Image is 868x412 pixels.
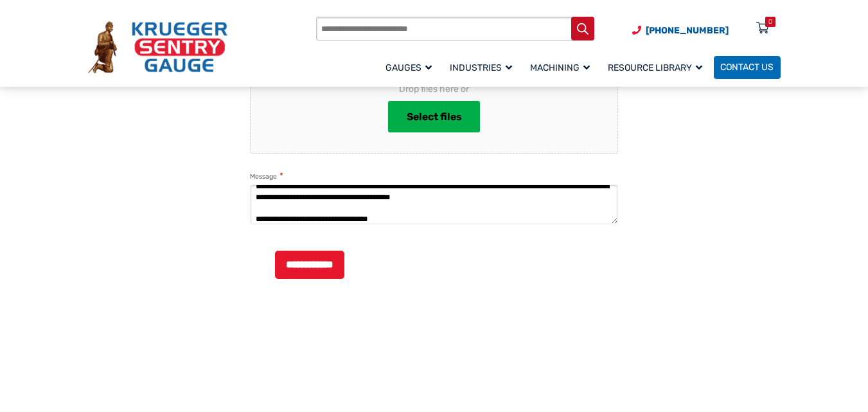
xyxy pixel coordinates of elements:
span: Machining [530,62,590,73]
img: Krueger Sentry Gauge [88,21,227,73]
a: Industries [443,54,524,80]
span: Industries [450,62,512,73]
a: Phone Number (920) 434-8860 [632,24,729,37]
span: [PHONE_NUMBER] [646,25,729,36]
a: Machining [524,54,601,80]
label: Message [250,170,283,183]
a: Gauges [379,54,443,80]
span: Drop files here or [271,82,597,96]
span: Contact Us [720,62,774,73]
a: Contact Us [714,56,781,79]
a: Resource Library [601,54,714,80]
span: Gauges [385,62,432,73]
button: select files, file [388,101,480,133]
span: Resource Library [608,62,702,73]
div: 0 [768,17,772,27]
